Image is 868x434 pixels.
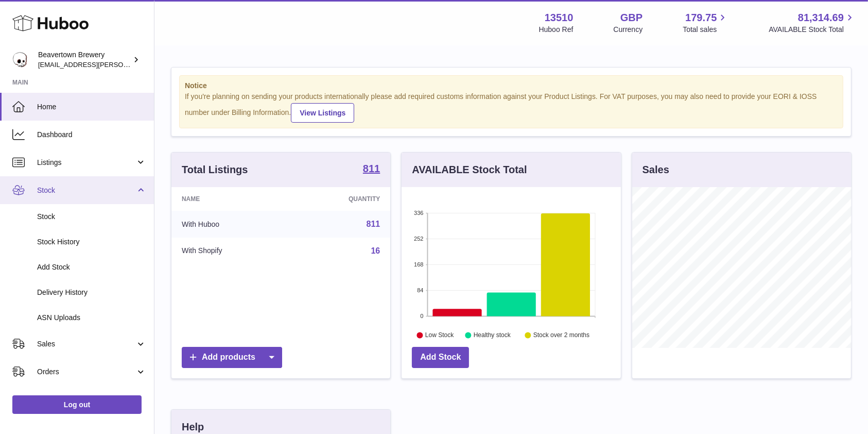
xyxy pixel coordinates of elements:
[412,347,469,368] a: Add Stock
[363,163,380,174] strong: 811
[769,25,856,35] span: AVAILABLE Stock Total
[414,261,423,268] text: 168
[37,102,146,112] span: Home
[182,163,248,177] h3: Total Listings
[614,25,643,35] div: Currency
[371,246,380,255] a: 16
[291,103,354,123] a: View Listings
[533,331,589,339] text: Stock over 2 months
[414,210,423,216] text: 336
[12,395,142,414] a: Log out
[182,420,204,434] h3: Help
[414,236,423,242] text: 252
[769,11,856,35] a: 81,314.69 AVAILABLE Stock Total
[171,211,289,238] td: With Huboo
[171,187,289,211] th: Name
[620,11,643,25] strong: GBP
[412,163,527,177] h3: AVAILABLE Stock Total
[37,262,146,272] span: Add Stock
[185,81,838,91] strong: Notice
[643,163,669,177] h3: Sales
[37,313,146,323] span: ASN Uploads
[37,212,146,222] span: Stock
[37,186,135,195] span: Stock
[363,163,380,176] a: 811
[37,130,146,140] span: Dashboard
[683,11,728,35] a: 179.75 Total sales
[171,238,289,264] td: With Shopify
[474,331,511,339] text: Healthy stock
[683,25,728,35] span: Total sales
[685,11,717,25] span: 179.75
[37,367,135,377] span: Orders
[185,92,838,123] div: If you're planning on sending your products internationally please add required customs informati...
[38,60,206,69] span: [EMAIL_ADDRESS][PERSON_NAME][DOMAIN_NAME]
[545,11,574,25] strong: 13510
[418,287,424,293] text: 84
[37,288,146,297] span: Delivery History
[182,347,282,368] a: Add products
[539,25,574,35] div: Huboo Ref
[421,313,424,319] text: 0
[367,220,380,228] a: 811
[37,339,135,349] span: Sales
[38,50,131,70] div: Beavertown Brewery
[37,158,135,168] span: Listings
[425,331,454,339] text: Low Stock
[12,52,28,68] img: kit.lowe@beavertownbrewery.co.uk
[289,187,390,211] th: Quantity
[37,237,146,247] span: Stock History
[798,11,844,25] span: 81,314.69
